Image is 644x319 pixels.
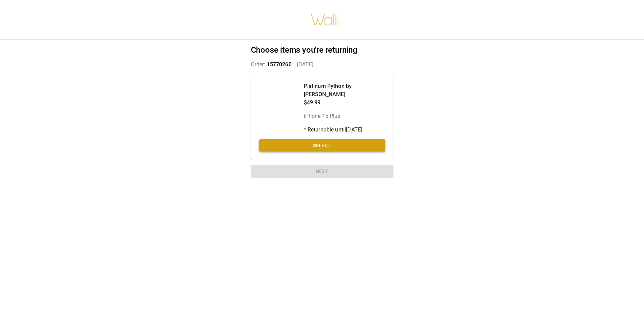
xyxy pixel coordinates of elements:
button: Select [259,139,385,152]
p: * Returnable until [DATE] [304,126,385,134]
img: walli-inc.myshopify.com [310,5,339,34]
p: iPhone 15 Plus [304,112,385,120]
p: Order: [DATE] [251,60,393,69]
h2: Choose items you're returning [251,45,393,55]
p: Platinum Python by [PERSON_NAME] [304,82,385,99]
p: $49.99 [304,99,385,107]
span: 15770260 [267,61,292,68]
